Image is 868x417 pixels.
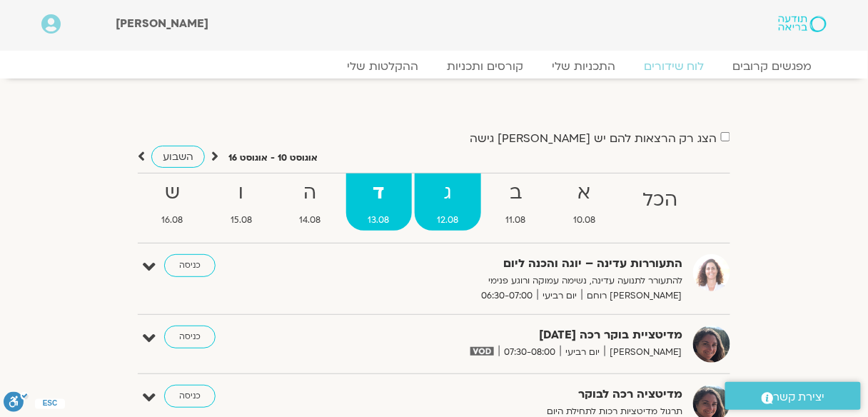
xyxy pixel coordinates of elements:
span: 15.08 [208,213,275,228]
strong: הכל [621,184,701,216]
a: ה14.08 [277,174,343,231]
a: א10.08 [551,174,618,231]
a: כניסה [164,254,216,277]
a: יצירת קשר [725,382,861,410]
strong: ג [415,177,481,209]
p: להתעורר לתנועה עדינה, נשימה עמוקה ורוגע פנימי [333,273,682,288]
img: vodicon [470,347,494,356]
strong: א [551,177,618,209]
a: ג12.08 [415,174,481,231]
a: קורסים ותכניות [433,59,538,74]
span: יום רביעי [560,345,605,360]
strong: ה [277,177,343,209]
strong: מדיטציה רכה לבוקר [333,385,682,404]
a: ו15.08 [208,174,275,231]
strong: ד [346,177,413,209]
a: ההקלטות שלי [333,59,433,74]
span: 16.08 [139,213,206,228]
strong: התעוררות עדינה – יוגה והכנה ליום [333,254,682,273]
a: כניסה [164,385,216,408]
nav: Menu [41,59,827,74]
span: 12.08 [415,213,481,228]
strong: מדיטציית בוקר רכה [DATE] [333,326,682,345]
a: ד13.08 [346,174,413,231]
a: השבוע [151,146,205,168]
strong: ו [208,177,275,209]
a: כניסה [164,326,216,348]
strong: ב [484,177,549,209]
a: ש16.08 [139,174,206,231]
span: 14.08 [277,213,343,228]
a: התכניות שלי [538,59,630,74]
p: אוגוסט 10 - אוגוסט 16 [228,151,318,166]
a: הכל [621,174,701,231]
strong: ש [139,177,206,209]
a: לוח שידורים [630,59,719,74]
label: הצג רק הרצאות להם יש [PERSON_NAME] גישה [470,132,717,145]
a: מפגשים קרובים [719,59,827,74]
span: 06:30-07:00 [476,288,538,303]
span: יום רביעי [538,288,582,303]
span: 11.08 [484,213,549,228]
span: [PERSON_NAME] רוחם [582,288,682,303]
span: השבוע [163,150,193,164]
span: יצירת קשר [774,388,825,407]
span: 10.08 [551,213,618,228]
span: [PERSON_NAME] [116,16,209,31]
span: 07:30-08:00 [499,345,560,360]
a: ב11.08 [484,174,549,231]
span: 13.08 [346,213,413,228]
span: [PERSON_NAME] [605,345,682,360]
